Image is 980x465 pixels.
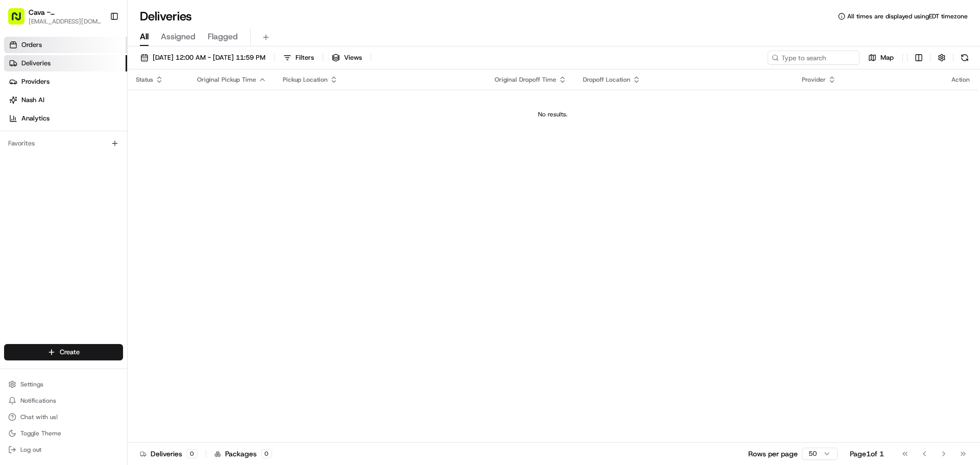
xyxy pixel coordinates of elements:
[46,108,140,116] div: We're available if you need us!
[29,7,102,17] button: Cava - [GEOGRAPHIC_DATA]
[951,76,970,84] div: Action
[72,253,124,261] a: Powered byPylon
[495,76,556,84] span: Original Dropoff Time
[186,449,198,458] div: 0
[4,410,123,424] button: Chat with us!
[82,224,168,242] a: 💻API Documentation
[4,443,123,457] button: Log out
[20,186,29,194] img: 1736555255976-a54dd68f-1ca7-489b-9aae-adbdc363a1c4
[111,158,114,166] span: •
[748,449,798,459] p: Rows per page
[850,449,884,459] div: Page 1 of 1
[6,224,82,242] a: 📗Knowledge Base
[10,97,29,116] img: 1736555255976-a54dd68f-1ca7-489b-9aae-adbdc363a1c4
[864,51,898,65] button: Map
[4,37,127,53] a: Orders
[261,449,272,458] div: 0
[283,76,328,84] span: Pickup Location
[116,158,137,166] span: [DATE]
[140,8,192,25] h1: Deliveries
[20,228,78,238] span: Knowledge Base
[21,77,50,86] span: Providers
[20,159,29,167] img: 1736555255976-a54dd68f-1ca7-489b-9aae-adbdc363a1c4
[4,55,127,71] a: Deliveries
[802,76,826,84] span: Provider
[140,449,198,459] div: Deliveries
[21,95,44,105] span: Nash AI
[60,348,80,357] span: Create
[4,426,123,440] button: Toggle Theme
[153,53,265,62] span: [DATE] 12:00 AM - [DATE] 11:59 PM
[10,133,68,141] div: Past conversations
[327,51,366,65] button: Views
[20,446,41,454] span: Log out
[32,186,83,194] span: [PERSON_NAME]
[10,149,27,168] img: Wisdom Oko
[208,31,238,43] span: Flagged
[214,449,272,459] div: Packages
[847,12,968,20] span: All times are displayed using EDT timezone
[161,31,195,43] span: Assigned
[4,92,127,108] a: Nash AI
[21,114,50,123] span: Analytics
[21,59,51,68] span: Deliveries
[20,413,58,421] span: Chat with us!
[4,135,123,152] div: Favorites
[136,76,153,84] span: Status
[21,97,40,116] img: 4920774857489_3d7f54699973ba98c624_72.jpg
[102,253,124,261] span: Pylon
[20,380,43,388] span: Settings
[96,228,164,238] span: API Documentation
[768,51,860,65] input: Type to search
[85,186,88,194] span: •
[27,66,168,77] input: Clear
[279,51,318,65] button: Filters
[20,429,61,437] span: Toggle Theme
[296,53,314,62] span: Filters
[4,110,127,127] a: Analytics
[10,10,31,31] img: Nash
[32,158,109,166] span: Wisdom [PERSON_NAME]
[344,53,362,62] span: Views
[158,131,186,143] button: See all
[958,51,972,65] button: Refresh
[4,394,123,408] button: Notifications
[46,97,167,108] div: Start new chat
[21,40,42,50] span: Orders
[4,344,123,360] button: Create
[136,51,270,65] button: [DATE] 12:00 AM - [DATE] 11:59 PM
[140,31,149,43] span: All
[4,4,106,29] button: Cava - [GEOGRAPHIC_DATA][EMAIL_ADDRESS][DOMAIN_NAME]
[86,229,94,237] div: 💻
[10,229,18,237] div: 📗
[10,176,27,192] img: Grace Nketiah
[10,41,186,57] p: Welcome 👋
[20,397,56,405] span: Notifications
[197,76,256,84] span: Original Pickup Time
[4,377,123,391] button: Settings
[4,74,127,90] a: Providers
[583,76,630,84] span: Dropoff Location
[174,101,186,113] button: Start new chat
[90,186,111,194] span: [DATE]
[880,53,894,62] span: Map
[132,110,974,118] div: No results.
[29,17,102,26] button: [EMAIL_ADDRESS][DOMAIN_NAME]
